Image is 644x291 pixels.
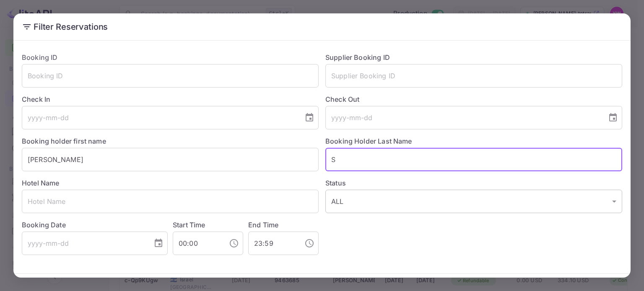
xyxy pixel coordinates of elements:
label: Supplier Booking ID [325,53,390,62]
button: Choose date [301,109,318,126]
label: Booking holder first name [22,137,106,145]
button: Choose date [150,235,167,252]
button: Choose date [605,109,621,126]
input: Supplier Booking ID [325,64,622,88]
input: yyyy-mm-dd [325,106,601,129]
button: Choose time, selected time is 12:00 AM [226,235,242,252]
label: Check In [22,94,319,104]
div: ALL [325,190,622,213]
button: Choose time, selected time is 11:59 PM [301,235,318,252]
label: End Time [248,221,278,229]
input: yyyy-mm-dd [22,106,298,129]
input: Holder Last Name [325,148,622,171]
input: yyyy-mm-dd [22,232,147,255]
label: Booking ID [22,53,58,62]
label: Status [325,178,622,188]
input: Holder First Name [22,148,319,171]
input: Booking ID [22,64,319,88]
input: Hotel Name [22,190,319,213]
input: hh:mm [248,232,298,255]
label: Check Out [325,94,622,104]
h2: Filter Reservations [13,13,631,40]
label: Start Time [173,221,205,229]
label: Booking Holder Last Name [325,137,412,145]
input: hh:mm [173,232,222,255]
label: Hotel Name [22,179,60,187]
label: Booking Date [22,220,168,230]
